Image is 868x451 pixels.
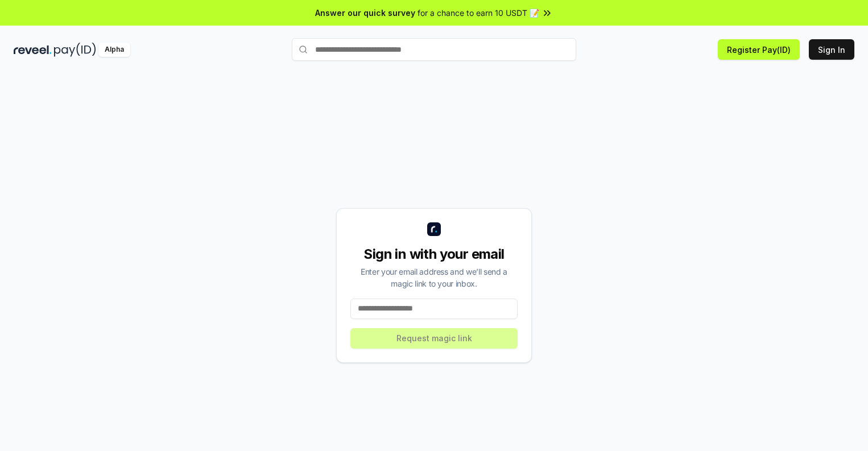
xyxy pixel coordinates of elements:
div: Alpha [98,43,130,57]
img: logo_small [427,222,441,236]
button: Register Pay(ID) [718,39,800,60]
div: Sign in with your email [350,245,518,263]
img: pay_id [54,43,96,57]
img: reveel_dark [14,43,52,57]
span: Answer our quick survey [315,7,415,19]
span: for a chance to earn 10 USDT 📝 [418,7,539,19]
button: Sign In [809,39,854,60]
div: Enter your email address and we’ll send a magic link to your inbox. [350,266,518,289]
